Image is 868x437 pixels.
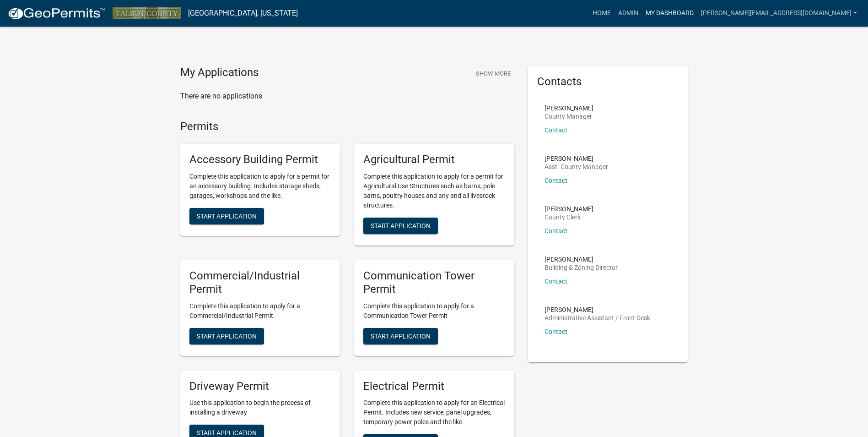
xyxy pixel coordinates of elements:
[189,208,264,224] button: Start Application
[189,380,331,393] h5: Driveway Permit
[545,328,567,335] a: Contact
[188,5,298,21] a: [GEOGRAPHIC_DATA], [US_STATE]
[545,155,608,162] p: [PERSON_NAME]
[545,315,650,321] p: Administrative Assistant / Front Desk
[371,222,431,229] span: Start Application
[197,429,257,437] span: Start Application
[472,66,514,81] button: Show More
[545,256,618,262] p: [PERSON_NAME]
[363,398,505,427] p: Complete this application to apply for an Electrical Permit. Includes new service, panel upgrades...
[363,218,438,234] button: Start Application
[615,5,642,22] a: Admin
[537,75,679,88] h5: Contacts
[180,91,514,102] p: There are no applications
[545,214,593,220] p: County Clerk
[363,301,505,321] p: Complete this application to apply for a Communication Tower Permit
[545,227,567,235] a: Contact
[363,269,505,296] h5: Communication Tower Permit
[545,264,618,271] p: Building & Zoning Director
[189,301,331,321] p: Complete this application to apply for a Commercial/Industrial Permit.
[197,213,257,220] span: Start Application
[180,66,259,80] h4: My Applications
[371,332,431,339] span: Start Application
[545,105,593,111] p: [PERSON_NAME]
[545,206,593,212] p: [PERSON_NAME]
[545,306,650,313] p: [PERSON_NAME]
[545,126,567,134] a: Contact
[545,164,608,170] p: Asst. County Manager
[189,328,264,344] button: Start Application
[189,172,331,201] p: Complete this application to apply for a permit for an accessory building. Includes storage sheds...
[189,153,331,166] h5: Accessory Building Permit
[589,5,615,22] a: Home
[180,120,514,133] h4: Permits
[363,172,505,210] p: Complete this application to apply for a permit for Agricultural Use Structures such as barns, po...
[545,113,593,120] p: County Manager
[642,5,697,22] a: My Dashboard
[197,332,257,339] span: Start Application
[189,398,331,417] p: Use this application to begin the process of installing a driveway
[545,177,567,184] a: Contact
[113,7,181,19] img: Talbot County, Georgia
[545,278,567,285] a: Contact
[363,328,438,344] button: Start Application
[697,5,861,22] a: [PERSON_NAME][EMAIL_ADDRESS][DOMAIN_NAME]
[363,380,505,393] h5: Electrical Permit
[363,153,505,166] h5: Agricultural Permit
[189,269,331,296] h5: Commercial/Industrial Permit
